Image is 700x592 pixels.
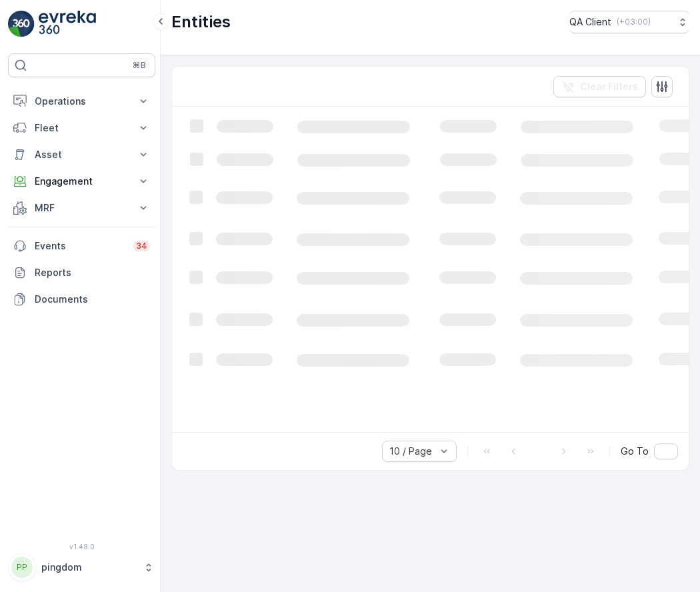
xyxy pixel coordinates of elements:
p: Asset [35,148,129,161]
button: Engagement [8,168,155,195]
p: Documents [35,293,150,306]
p: Entities [171,11,231,33]
button: Clear Filters [553,76,646,97]
button: Operations [8,88,155,115]
p: ⌘B [133,60,146,71]
p: Clear Filters [580,80,638,93]
img: logo [8,11,35,37]
p: 34 [136,241,147,251]
span: v 1.48.0 [8,543,155,551]
div: PP [11,557,33,578]
button: Asset [8,141,155,168]
button: MRF [8,195,155,221]
p: Events [35,239,125,253]
p: Fleet [35,121,129,135]
a: Reports [8,259,155,286]
button: PPpingdom [8,553,155,581]
p: ( +03:00 ) [617,17,651,27]
p: MRF [35,201,129,215]
img: logo_light-DOdMpM7g.png [39,11,96,37]
p: pingdom [41,561,137,574]
p: Engagement [35,175,129,188]
a: Events34 [8,233,155,259]
p: QA Client [569,15,611,29]
a: Documents [8,286,155,313]
p: Reports [35,266,150,279]
button: QA Client(+03:00) [569,11,689,33]
span: Go To [621,445,649,458]
button: Fleet [8,115,155,141]
p: Operations [35,95,129,108]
